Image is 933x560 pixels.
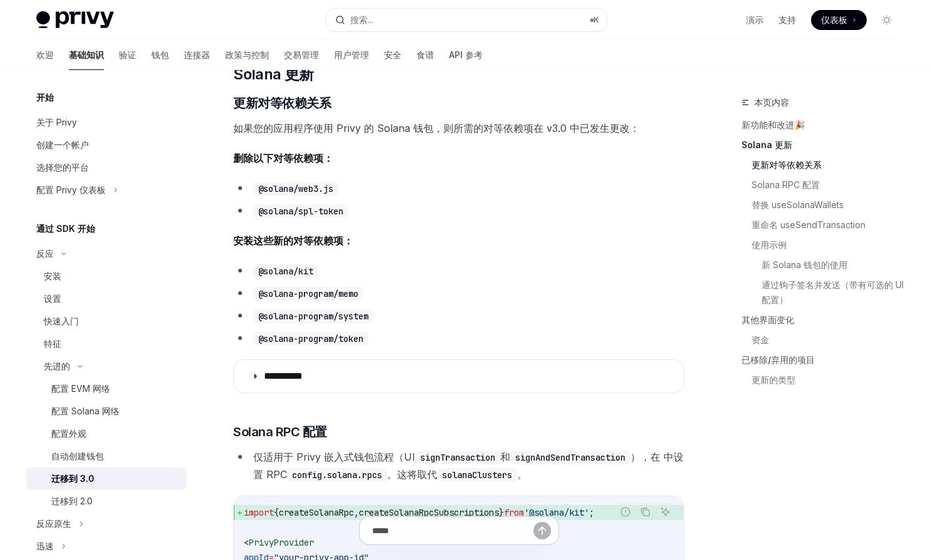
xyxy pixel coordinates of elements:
a: 迁移到 3.0 [26,467,186,490]
font: 替换 useSolanaWallets [752,199,844,210]
code: @solana/spl-token [253,204,348,218]
span: ; [589,507,594,518]
font: 安装这些新的对等依赖项： [233,234,353,247]
a: 关于 Privy [26,111,186,134]
span: { [274,507,279,518]
font: 欢迎 [36,49,54,60]
a: 食谱 [416,40,434,70]
button: 复制代码块中的内容 [637,504,653,520]
font: 创建一个帐户 [36,139,89,150]
code: @solana/web3.js [253,182,338,196]
font: 迁移到 3.0 [51,473,94,484]
a: Solana 更新 [742,135,907,155]
button: 搜索...⌘K [326,9,607,31]
font: 配置 Solana 网络 [51,406,119,416]
font: 通过 SDK 开始 [36,223,95,234]
font: 通过钩子签名并发送（带有可选的 UI 配置） [762,279,906,305]
font: 支持 [779,14,796,25]
span: , [354,507,359,518]
a: 验证 [119,40,136,70]
code: solanaClusters [437,468,517,482]
font: 资金 [752,334,769,345]
a: 快速入门 [26,310,186,332]
a: 自动创建钱包 [26,445,186,467]
a: 重命名 useSendTransaction [752,215,907,235]
font: 反应原生 [36,518,71,529]
a: 创建一个帐户 [26,134,186,156]
font: 基础知识 [69,49,104,60]
a: 使用示例 [752,235,907,255]
a: 已移除/弃用的项目 [742,350,907,370]
span: createSolanaRpcSubscriptions [359,507,499,518]
font: 快速入门 [44,316,79,326]
font: 其他界面变化 [742,314,794,325]
a: 其他界面变化 [742,310,907,330]
font: 先进的 [44,361,70,371]
a: 更新的类型 [752,370,907,390]
a: 选择您的平台 [26,156,186,179]
button: 报告错误代码 [617,504,633,520]
font: 重命名 useSendTransaction [752,219,865,230]
code: signTransaction [415,451,500,464]
font: 更新的类型 [752,374,795,385]
font: 。 [517,468,527,481]
font: 特征 [44,338,61,349]
font: 配置 EVM 网络 [51,383,110,394]
font: 迁移到 2.0 [51,496,93,506]
font: 关于 Privy [36,117,77,127]
font: Solana RPC 配置 [752,179,820,190]
font: 配置外观 [51,428,86,439]
button: 发送消息 [533,522,551,539]
code: @solana-program/memo [253,287,363,301]
font: 设置 [44,293,61,304]
font: 已移除/弃用的项目 [742,354,815,365]
font: 新功能和改进🎉 [742,119,805,130]
a: 更新对等依赖关系 [752,155,907,175]
font: 和 [500,451,510,463]
a: 资金 [752,330,907,350]
font: 仅适用于 Privy 嵌入式钱包流程（UI [253,451,415,463]
font: 安装 [44,271,61,281]
a: Solana RPC 配置 [752,175,907,195]
a: 基础知识 [69,40,104,70]
font: 搜索... [350,14,373,25]
font: 食谱 [416,49,434,60]
font: Solana RPC 配置 [233,424,327,439]
code: @solana-program/system [253,309,373,323]
a: 演示 [746,14,764,26]
font: 开始 [36,92,54,102]
a: 新功能和改进🎉 [742,115,907,135]
span: import [244,507,274,518]
code: config.solana.rpcs [287,468,387,482]
span: createSolanaRpc [279,507,354,518]
font: ⌘ [590,15,593,24]
a: API 参考 [449,40,483,70]
font: 删除以下对等依赖项： [233,152,333,164]
span: } [499,507,504,518]
a: 安装 [26,265,186,287]
button: 切换暗模式 [877,10,897,30]
font: 。这将取代 [387,468,437,481]
span: from [504,507,524,518]
a: 仪表板 [811,10,867,30]
font: 用户管理 [334,49,369,60]
font: 迅速 [36,541,54,551]
font: 反应 [36,248,54,259]
font: 使用示例 [752,239,787,250]
a: 安全 [384,40,401,70]
font: 安全 [384,49,401,60]
code: @solana-program/token [253,332,368,346]
a: 钱包 [151,40,169,70]
font: 验证 [119,49,136,60]
font: 钱包 [151,49,169,60]
a: 新 Solana 钱包的使用 [762,255,907,275]
a: 连接器 [184,40,210,70]
font: 仪表板 [821,14,847,25]
a: 交易管理 [284,40,319,70]
a: 通过钩子签名并发送（带有可选的 UI 配置） [762,275,907,310]
font: 配置 Privy 仪表板 [36,184,106,195]
span: '@solana/kit' [524,507,589,518]
a: 替换 useSolanaWallets [752,195,907,215]
font: 选择您的平台 [36,162,89,172]
font: 如果您的应用程序使用 Privy 的 Solana 钱包，则所需的对等依赖项在 v3.0 中已发生更改： [233,122,640,134]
